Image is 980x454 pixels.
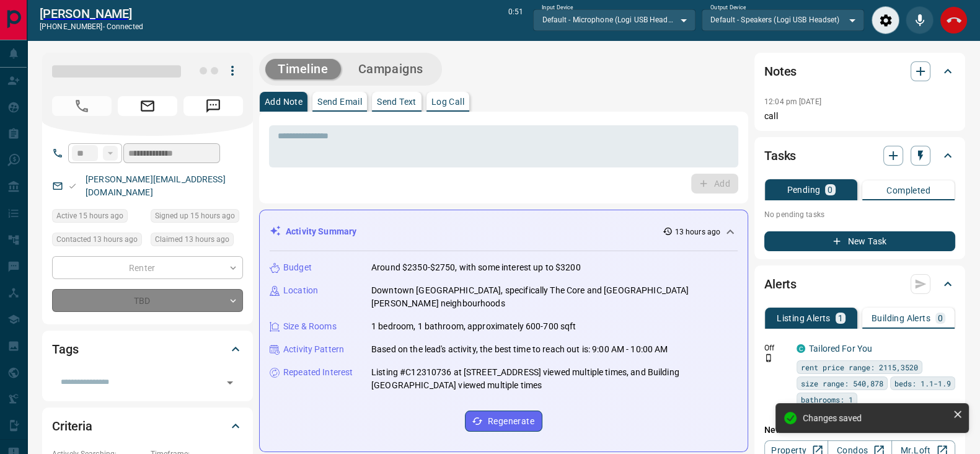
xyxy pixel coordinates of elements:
div: Changes saved [803,413,948,423]
p: Downtown [GEOGRAPHIC_DATA], specifically The Core and [GEOGRAPHIC_DATA][PERSON_NAME] neighbourhoods [371,284,738,310]
p: 1 [838,314,843,323]
p: Send Text [377,97,417,106]
p: call [764,110,955,123]
p: Log Call [431,97,464,106]
p: Send Email [317,97,362,106]
div: Tue Oct 14 2025 [52,209,144,226]
p: Activity Pattern [283,343,344,356]
div: Mute [906,6,934,34]
div: Tue Oct 14 2025 [151,233,243,250]
label: Output Device [710,4,746,12]
div: Tags [52,334,243,364]
p: 12:04 pm [DATE] [764,97,821,106]
div: Default - Speakers (Logi USB Headset) [702,9,864,30]
p: Pending [787,185,820,194]
p: Based on the lead's activity, the best time to reach out is: 9:00 AM - 10:00 AM [371,343,668,356]
p: Activity Summary [286,225,356,238]
span: size range: 540,878 [801,377,883,389]
svg: Push Notification Only [764,354,773,362]
button: Regenerate [465,411,542,432]
div: Default - Microphone (Logi USB Headset) [533,9,695,30]
a: [PERSON_NAME][EMAIL_ADDRESS][DOMAIN_NAME] [86,174,226,197]
div: Tue Oct 14 2025 [52,233,144,250]
p: 0 [828,185,832,194]
div: Alerts [764,269,955,299]
p: 1 bedroom, 1 bathroom, approximately 600-700 sqft [371,320,576,333]
span: Signed up 15 hours ago [155,210,235,222]
p: Off [764,342,789,354]
a: Tailored For You [809,344,872,354]
p: Location [283,284,318,297]
p: [PHONE_NUMBER] - [40,21,143,32]
p: Size & Rooms [283,320,337,333]
div: TBD [52,289,243,312]
button: Open [221,374,239,391]
span: Email [118,96,177,116]
p: 0 [938,314,943,323]
button: Campaigns [346,59,436,79]
label: Input Device [542,4,573,12]
span: Call [52,96,112,116]
div: End Call [940,6,968,34]
button: New Task [764,231,955,251]
span: beds: 1.1-1.9 [894,377,951,389]
h2: Tags [52,339,78,359]
div: Tue Oct 14 2025 [151,209,243,226]
span: Claimed 13 hours ago [155,233,229,246]
div: Activity Summary13 hours ago [270,220,738,243]
p: New Alert: [764,424,955,437]
p: 13 hours ago [675,226,720,238]
div: Tasks [764,141,955,171]
svg: Email Valid [68,182,77,190]
span: bathrooms: 1 [801,393,853,406]
h2: Notes [764,61,797,81]
p: Building Alerts [872,314,930,323]
span: Active 15 hours ago [56,210,123,222]
div: Audio Settings [872,6,899,34]
div: Criteria [52,411,243,441]
p: Add Note [265,97,302,106]
h2: Tasks [764,146,796,166]
p: No pending tasks [764,205,955,224]
span: Message [183,96,243,116]
h2: Criteria [52,416,92,436]
p: Completed [886,186,930,195]
div: condos.ca [797,344,805,353]
span: Contacted 13 hours ago [56,233,138,246]
p: Listing #C12310736 at [STREET_ADDRESS] viewed multiple times, and Building [GEOGRAPHIC_DATA] view... [371,366,738,392]
span: connected [107,22,143,31]
p: Around $2350-$2750, with some interest up to $3200 [371,261,581,274]
div: Notes [764,56,955,86]
span: rent price range: 2115,3520 [801,361,918,373]
a: [PERSON_NAME] [40,6,143,21]
button: Timeline [265,59,341,79]
h2: Alerts [764,274,797,294]
p: Repeated Interest [283,366,353,379]
p: 0:51 [508,6,523,34]
div: Renter [52,256,243,279]
p: Listing Alerts [777,314,831,323]
p: Budget [283,261,312,274]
